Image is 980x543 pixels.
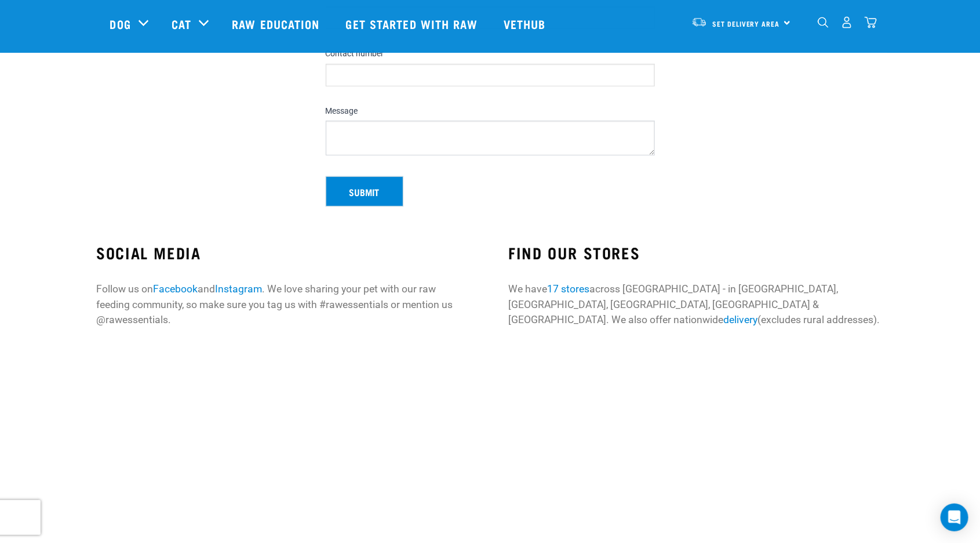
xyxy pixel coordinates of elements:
img: home-icon@2x.png [865,16,877,28]
a: Instagram [215,283,262,295]
a: Cat [172,15,191,32]
span: Set Delivery Area [713,21,780,26]
a: Raw Education [220,1,334,47]
a: delivery [723,314,757,325]
button: Submit [326,176,403,207]
img: van-moving.png [691,17,707,27]
img: home-icon-1@2x.png [818,17,829,28]
a: Dog [110,15,131,32]
a: Get started with Raw [334,1,492,47]
a: Vethub [492,1,560,47]
a: Facebook [153,283,198,295]
label: Contact number [326,49,655,59]
p: We have across [GEOGRAPHIC_DATA] - in [GEOGRAPHIC_DATA], [GEOGRAPHIC_DATA], [GEOGRAPHIC_DATA], [G... [508,281,883,327]
div: Open Intercom Messenger [941,504,968,531]
img: user.png [841,16,853,28]
a: 17 stores [547,283,589,295]
label: Message [326,106,655,117]
h3: SOCIAL MEDIA [96,244,471,262]
p: Follow us on and . We love sharing your pet with our raw feeding community, so make sure you tag ... [96,281,471,327]
h3: FIND OUR STORES [508,244,883,262]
